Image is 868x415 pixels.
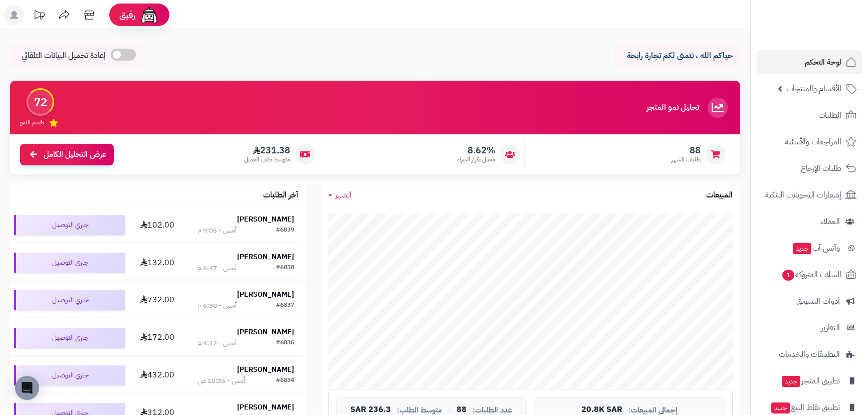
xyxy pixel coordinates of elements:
[197,263,237,273] div: أمس - 6:47 م
[757,342,862,366] a: التطبيقات والخدمات
[237,289,294,300] strong: [PERSON_NAME]
[785,135,841,149] span: المراجعات والأسئلة
[757,316,862,340] a: التقارير
[821,321,840,335] span: التقارير
[818,108,841,122] span: الطلبات
[197,338,237,348] div: أمس - 4:12 م
[20,118,44,127] span: تقييم النمو
[129,282,185,319] td: 732.00
[628,406,678,414] span: إجمالي المبيعات:
[244,145,290,156] span: 231.38
[197,376,245,386] div: أمس - 10:35 ص
[771,402,790,413] span: جديد
[129,206,185,244] td: 102.00
[237,252,294,262] strong: [PERSON_NAME]
[129,357,185,394] td: 432.00
[328,189,352,201] a: الشهر
[448,406,451,413] span: |
[757,289,862,313] a: أدوات التسويق
[796,294,840,308] span: أدوات التسويق
[14,253,125,273] div: جاري التوصيل
[397,406,442,414] span: متوسط الطلب:
[276,376,294,386] div: #6834
[781,268,841,282] span: السلات المتروكة
[757,130,862,154] a: المراجعات والأسئلة
[276,226,294,236] div: #6839
[782,376,800,387] span: جديد
[757,183,862,207] a: إشعارات التحويلات البنكية
[672,145,701,156] span: 88
[757,236,862,260] a: وآتس آبجديد
[237,214,294,225] strong: [PERSON_NAME]
[129,244,185,281] td: 132.00
[15,376,39,400] div: Open Intercom Messenger
[20,144,114,165] a: عرض التحليل الكامل
[14,365,125,385] div: جاري التوصيل
[765,188,841,202] span: إشعارات التحويلات البنكية
[44,149,106,160] span: عرض التحليل الكامل
[457,155,495,164] span: معدل تكرار الشراء
[779,347,840,361] span: التطبيقات والخدمات
[119,9,135,21] span: رفيق
[770,400,840,414] span: تطبيق نقاط البيع
[581,405,622,414] span: 20.8K SAR
[276,301,294,311] div: #6837
[706,191,733,200] h3: المبيعات
[473,406,512,414] span: عدد الطلبات:
[805,55,841,69] span: لوحة التحكم
[263,191,298,200] h3: آخر الطلبات
[197,226,237,236] div: أمس - 9:05 م
[757,103,862,127] a: الطلبات
[757,210,862,234] a: العملاء
[757,263,862,287] a: السلات المتروكة1
[793,243,811,254] span: جديد
[14,290,125,310] div: جاري التوصيل
[757,50,862,74] a: لوحة التحكم
[757,369,862,393] a: تطبيق المتجرجديد
[197,301,237,311] div: أمس - 6:30 م
[820,215,840,229] span: العملاء
[672,155,701,164] span: طلبات الشهر
[801,161,841,175] span: طلبات الإرجاع
[22,50,106,62] span: إعادة تحميل البيانات التلقائي
[781,374,840,388] span: تطبيق المتجر
[335,189,352,201] span: الشهر
[244,155,290,164] span: متوسط طلب العميل
[237,364,294,375] strong: [PERSON_NAME]
[139,5,159,25] img: ai-face.png
[237,327,294,337] strong: [PERSON_NAME]
[457,145,495,156] span: 8.62%
[646,103,699,112] h3: تحليل نمو المتجر
[457,405,467,414] span: 88
[792,241,840,255] span: وآتس آب
[786,82,841,96] span: الأقسام والمنتجات
[14,328,125,348] div: جاري التوصيل
[237,402,294,412] strong: [PERSON_NAME]
[350,405,391,414] span: 236.3 SAR
[276,263,294,273] div: #6838
[276,338,294,348] div: #6836
[27,5,52,28] a: تحديثات المنصة
[14,215,125,235] div: جاري التوصيل
[129,319,185,356] td: 172.00
[782,270,794,281] span: 1
[622,50,733,62] p: حياكم الله ، نتمنى لكم تجارة رابحة
[757,156,862,180] a: طلبات الإرجاع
